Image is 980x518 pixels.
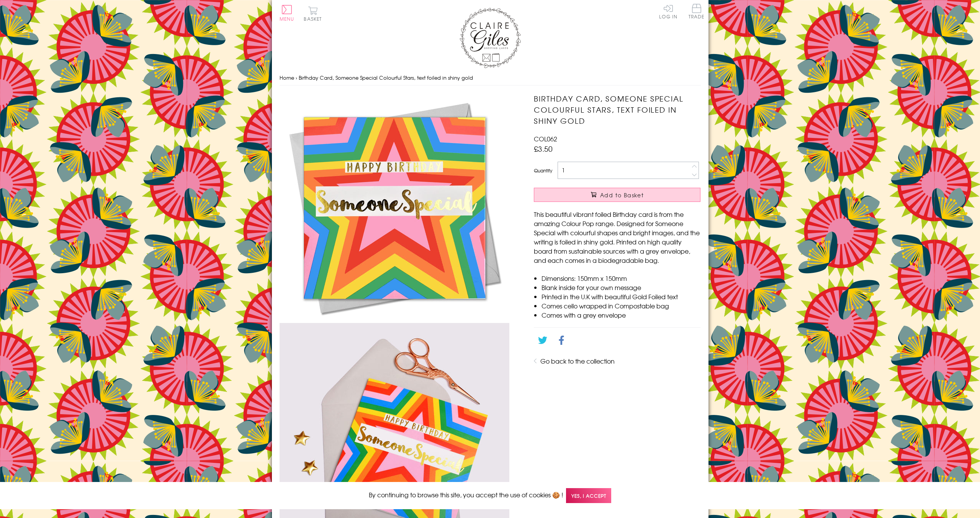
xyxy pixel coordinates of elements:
[460,8,521,68] img: Claire Giles Greetings Cards
[542,301,700,310] li: Comes cello wrapped in Compostable bag
[659,4,677,19] a: Log In
[689,4,705,19] span: Trade
[280,93,509,323] img: Birthday Card, Someone Special Colourful Stars, text foiled in shiny gold
[280,74,294,81] a: Home
[542,292,700,301] li: Printed in the U.K with beautiful Gold Foiled text
[534,93,700,126] h1: Birthday Card, Someone Special Colourful Stars, text foiled in shiny gold
[303,6,324,21] button: Basket
[280,15,294,22] span: Menu
[600,191,644,199] span: Add to Basket
[566,488,611,503] span: Yes, I accept
[534,188,700,202] button: Add to Basket
[280,70,701,86] nav: breadcrumbs
[280,5,294,21] button: Menu
[542,274,700,283] li: Dimensions: 150mm x 150mm
[534,167,552,174] label: Quantity
[534,134,557,143] span: COL062
[299,74,473,81] span: Birthday Card, Someone Special Colourful Stars, text foiled in shiny gold
[534,210,700,265] p: This beautiful vibrant foiled Birthday card is from the amazing Colour Pop range. Designed for So...
[534,143,553,154] span: £3.50
[542,283,700,292] li: Blank inside for your own message
[689,4,705,20] a: Trade
[540,356,615,366] a: Go back to the collection
[542,310,700,320] li: Comes with a grey envelope
[296,74,297,81] span: ›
